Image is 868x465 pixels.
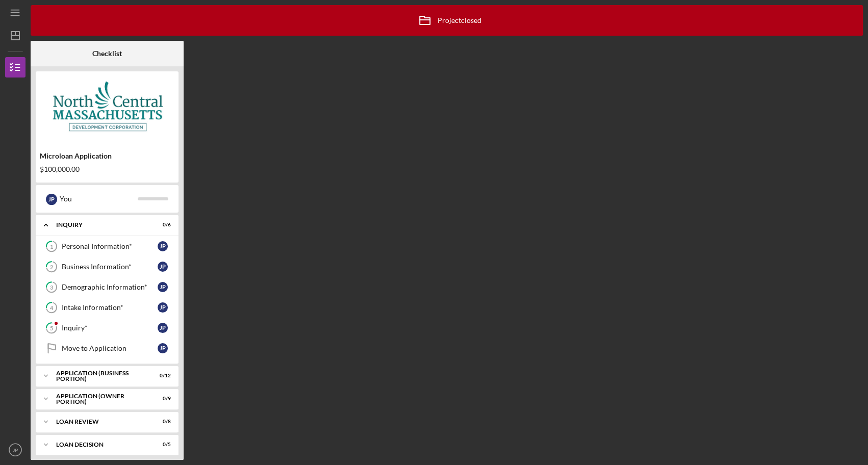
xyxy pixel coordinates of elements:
[158,302,168,313] div: J P
[5,440,25,460] button: JP
[158,262,168,272] div: J P
[62,242,158,250] div: Personal Information*
[62,344,158,352] div: Move to Application
[152,396,171,402] div: 0 / 9
[40,152,174,160] div: Microloan Application
[62,324,158,332] div: Inquiry*
[152,419,171,425] div: 0 / 8
[56,370,145,382] div: APPLICATION (BUSINESS PORTION)
[62,263,158,271] div: Business Information*
[41,277,173,297] a: 3Demographic Information*JP
[152,373,171,379] div: 0 / 12
[412,8,481,33] div: Project closed
[50,243,53,250] tspan: 1
[56,442,145,448] div: LOAN DECISION
[40,165,174,173] div: $100,000.00
[56,419,145,425] div: LOAN REVIEW
[152,222,171,228] div: 0 / 6
[46,194,57,205] div: J P
[12,447,18,453] text: JP
[50,304,54,311] tspan: 4
[158,241,168,251] div: J P
[60,190,138,208] div: You
[36,76,178,138] img: Product logo
[92,49,122,58] b: Checklist
[41,338,173,358] a: Move to ApplicationJP
[50,325,53,331] tspan: 5
[41,256,173,277] a: 2Business Information*JP
[50,264,53,270] tspan: 2
[158,343,168,353] div: J P
[41,318,173,338] a: 5Inquiry*JP
[158,323,168,333] div: J P
[56,393,145,405] div: APPLICATION (OWNER PORTION)
[56,222,145,228] div: INQUIRY
[62,283,158,291] div: Demographic Information*
[62,303,158,312] div: Intake Information*
[158,282,168,292] div: J P
[41,297,173,318] a: 4Intake Information*JP
[152,442,171,448] div: 0 / 5
[50,284,53,291] tspan: 3
[41,236,173,256] a: 1Personal Information*JP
